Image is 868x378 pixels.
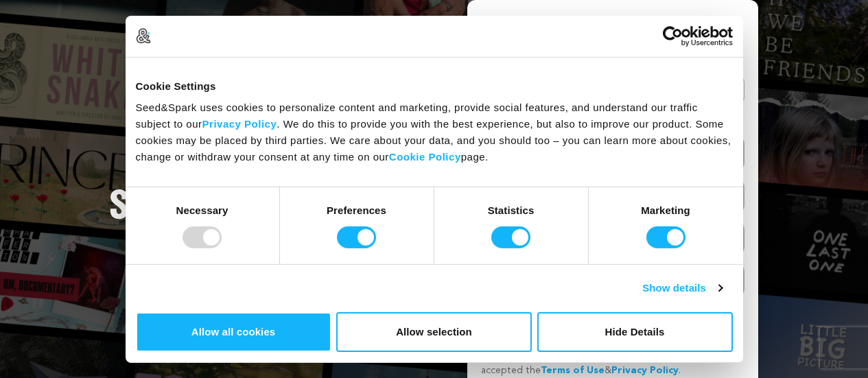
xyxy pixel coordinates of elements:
a: Show details [642,280,722,296]
img: logo [136,28,151,43]
button: Allow selection [336,312,532,352]
a: Usercentrics Cookiebot - opens in a new window [613,25,733,46]
strong: Marketing [641,204,690,216]
img: Seed&Spark Logo [110,189,307,220]
a: Cookie Policy [389,151,461,163]
button: Allow all cookies [136,312,331,352]
a: Privacy Policy [202,118,277,130]
a: Seed&Spark Homepage [110,189,307,247]
a: Terms of Use [541,366,605,375]
strong: Preferences [327,204,386,216]
strong: Necessary [176,204,228,216]
div: Seed&Spark uses cookies to personalize content and marketing, provide social features, and unders... [136,99,733,165]
a: Privacy Policy [611,366,679,375]
button: Hide Details [537,312,733,352]
div: Cookie Settings [136,78,733,94]
strong: Statistics [488,204,535,216]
